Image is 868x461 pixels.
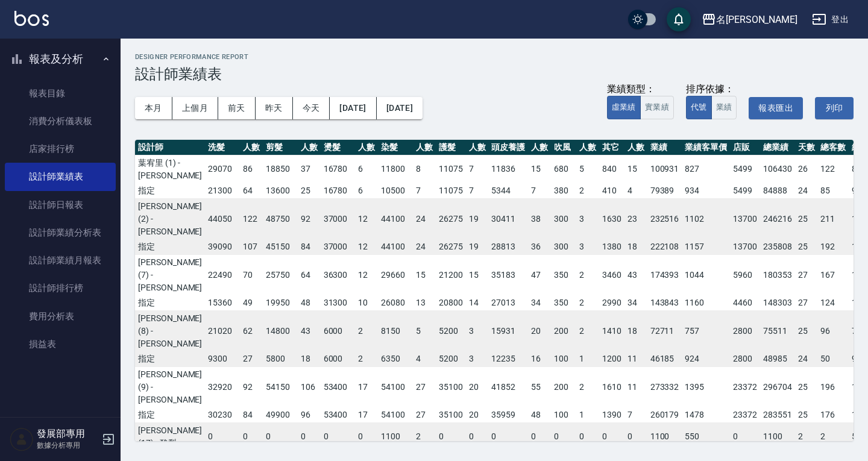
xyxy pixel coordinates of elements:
td: 指定 [135,183,205,199]
th: 店販 [730,140,760,155]
td: 53400 [321,407,356,423]
button: 前天 [218,97,256,119]
td: 5499 [730,155,760,183]
td: 232516 [647,198,682,239]
button: 虛業績 [607,96,641,119]
td: 36 [528,239,551,255]
td: 43 [298,310,321,351]
td: 10 [355,295,378,311]
td: 25 [795,239,818,255]
th: 染髮 [378,140,413,155]
td: 35100 [436,407,466,423]
td: 15931 [488,310,528,351]
td: 96 [817,310,849,351]
button: 登出 [807,8,854,31]
td: 1478 [682,407,730,423]
td: 1100 [378,422,413,451]
td: 3460 [599,254,624,295]
button: 昨天 [256,97,293,119]
td: 14800 [263,310,298,351]
a: 設計師業績表 [5,163,116,190]
td: 2 [413,422,436,451]
td: 122 [240,198,263,239]
td: 62 [240,310,263,351]
a: 設計師排行榜 [5,274,116,302]
td: 25 [795,366,818,407]
th: 頭皮養護 [488,140,528,155]
td: 20 [528,310,551,351]
td: 106430 [760,155,795,183]
td: 23 [624,198,647,239]
td: 1044 [682,254,730,295]
td: 70 [240,254,263,295]
td: 18850 [263,155,298,183]
td: 5200 [436,351,466,367]
td: 28813 [488,239,528,255]
td: 21200 [436,254,466,295]
td: 22490 [205,254,240,295]
td: 79389 [647,183,682,199]
td: 86 [240,155,263,183]
th: 剪髮 [263,140,298,155]
td: 24 [795,183,818,199]
td: 100 [551,407,576,423]
td: 0 [240,422,263,451]
td: 指定 [135,407,205,423]
td: 13600 [263,183,298,199]
td: 44050 [205,198,240,239]
td: 6 [355,183,378,199]
th: 人數 [413,140,436,155]
td: 18 [624,239,647,255]
td: 5 [576,155,599,183]
td: 5200 [436,310,466,351]
td: 20800 [436,295,466,311]
td: 15360 [205,295,240,311]
td: 14 [466,295,489,311]
td: 350 [551,254,576,295]
th: 人數 [528,140,551,155]
td: 6350 [378,351,413,367]
td: 36300 [321,254,356,295]
td: 30411 [488,198,528,239]
td: 196 [817,366,849,407]
button: 上個月 [172,97,218,119]
td: 1200 [599,351,624,367]
button: 實業績 [640,96,674,119]
td: 25 [795,407,818,423]
td: 29660 [378,254,413,295]
td: 30230 [205,407,240,423]
td: 27 [413,366,436,407]
td: 1390 [599,407,624,423]
td: 4 [413,351,436,367]
th: 業績客單價 [682,140,730,155]
td: 106 [298,366,321,407]
td: 15 [466,254,489,295]
td: 19 [466,198,489,239]
td: 7 [413,183,436,199]
img: Logo [14,11,49,26]
td: 15 [624,155,647,183]
td: 6000 [321,351,356,367]
td: 260179 [647,407,682,423]
td: 54100 [378,366,413,407]
td: 1610 [599,366,624,407]
td: 0 [436,422,466,451]
th: 人數 [298,140,321,155]
td: 350 [551,295,576,311]
button: [DATE] [330,97,376,119]
td: 24 [413,239,436,255]
td: 50 [817,351,849,367]
td: 49900 [263,407,298,423]
button: 業績 [711,96,737,119]
td: 25 [795,198,818,239]
td: 5 [413,310,436,351]
td: 1395 [682,366,730,407]
td: 11 [624,351,647,367]
td: 27 [413,407,436,423]
td: 32920 [205,366,240,407]
td: 24 [413,198,436,239]
td: 174393 [647,254,682,295]
td: 1380 [599,239,624,255]
td: 26275 [436,239,466,255]
td: 7 [466,155,489,183]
